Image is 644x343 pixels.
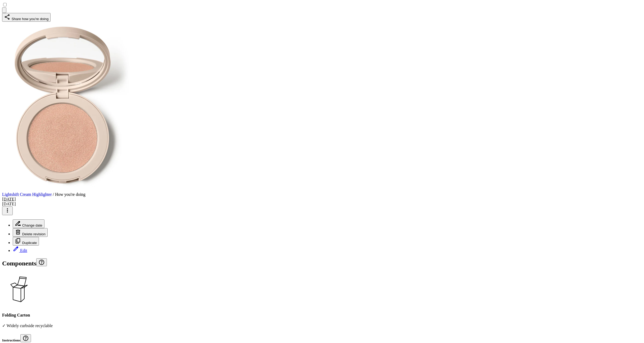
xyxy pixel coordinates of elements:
button: delete Delete revision [13,228,48,237]
button: content_copy Duplicate [13,237,39,246]
h5: Instructions [2,334,642,342]
h2: Components [2,258,642,267]
button: drive_file_rename_outline Change date [13,219,44,228]
h4: Folding Carton [2,313,642,318]
span: / [53,192,54,197]
button: help_outline [36,258,47,266]
span: How you're doing [55,192,85,197]
button: share Share how you're doing [2,13,51,22]
span: more_vert [4,207,11,214]
img: component icon [2,272,36,306]
div: [DATE] [2,202,642,253]
span: ✓ Widely curbside recyclable [2,323,53,328]
a: Lightshift Cream Highlighter [2,192,52,197]
span: drive_file_rename_outline [15,220,21,227]
a: edit Edit [13,248,27,253]
span: content_copy [15,238,21,244]
span: delete [15,229,21,235]
img: Lightshift Cream Highlighter [2,22,129,191]
button: help_outline [20,334,31,342]
span: share [4,14,11,20]
a: [DATE] [2,197,16,201]
span: edit [13,246,19,252]
button: more_vert [2,206,13,215]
